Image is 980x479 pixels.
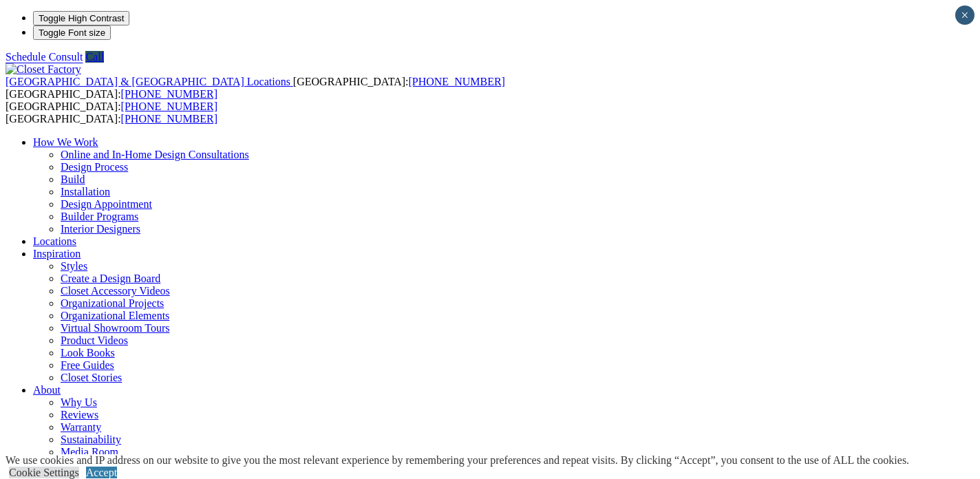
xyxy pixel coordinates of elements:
[61,434,121,445] a: Sustainability
[33,235,76,247] a: Locations
[61,173,85,185] a: Build
[121,100,217,112] a: [PHONE_NUMBER]
[6,100,217,125] span: [GEOGRAPHIC_DATA]: [GEOGRAPHIC_DATA]:
[33,25,111,40] button: Toggle Font size
[61,334,128,346] a: Product Videos
[61,149,249,160] a: Online and In-Home Design Consultations
[61,273,160,284] a: Create a Design Board
[33,136,98,148] a: How We Work
[61,372,122,383] a: Closet Stories
[33,384,61,396] a: About
[39,13,124,23] span: Toggle High Contrast
[33,11,129,25] button: Toggle High Contrast
[121,88,217,100] a: [PHONE_NUMBER]
[9,467,79,478] a: Cookie Settings
[61,211,138,222] a: Builder Programs
[408,76,504,87] a: [PHONE_NUMBER]
[61,322,170,334] a: Virtual Showroom Tours
[6,63,81,76] img: Closet Factory
[61,409,98,421] a: Reviews
[61,310,169,321] a: Organizational Elements
[121,113,217,125] a: [PHONE_NUMBER]
[6,76,293,87] a: [GEOGRAPHIC_DATA] & [GEOGRAPHIC_DATA] Locations
[6,454,909,467] div: We use cookies and IP address on our website to give you the most relevant experience by remember...
[61,347,115,359] a: Look Books
[61,260,87,272] a: Styles
[61,446,118,458] a: Media Room
[955,6,974,25] button: Close
[61,223,140,235] a: Interior Designers
[6,76,290,87] span: [GEOGRAPHIC_DATA] & [GEOGRAPHIC_DATA] Locations
[61,297,164,309] a: Organizational Projects
[39,28,105,38] span: Toggle Font size
[85,51,104,63] a: Call
[61,421,101,433] a: Warranty
[61,359,114,371] a: Free Guides
[61,161,128,173] a: Design Process
[6,76,505,100] span: [GEOGRAPHIC_DATA]: [GEOGRAPHIC_DATA]:
[33,248,81,259] a: Inspiration
[6,51,83,63] a: Schedule Consult
[61,396,97,408] a: Why Us
[61,285,170,297] a: Closet Accessory Videos
[61,198,152,210] a: Design Appointment
[61,186,110,198] a: Installation
[86,467,117,478] a: Accept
